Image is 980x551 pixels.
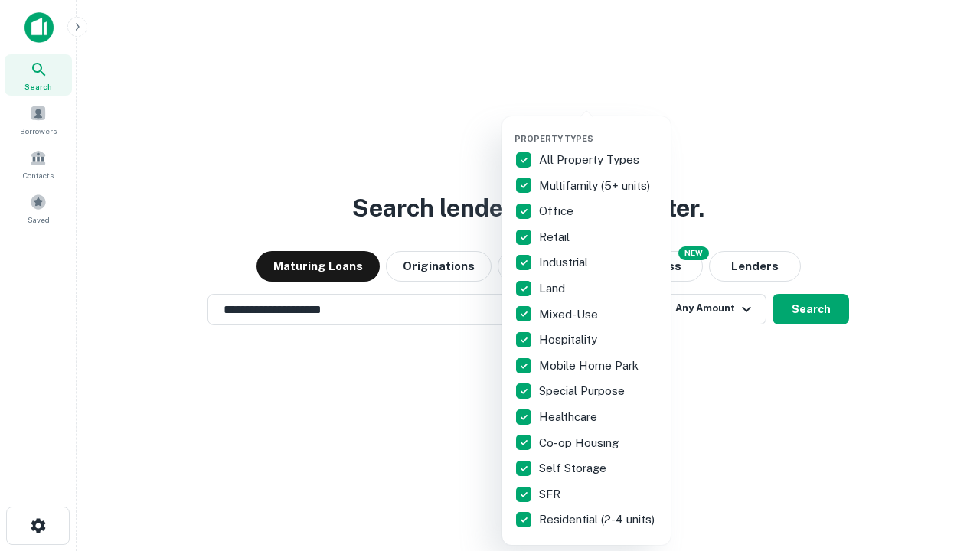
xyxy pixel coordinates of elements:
p: Retail [539,228,573,246]
p: Hospitality [539,331,600,349]
span: Property Types [514,134,593,143]
p: Industrial [539,253,591,272]
p: Mixed-Use [539,305,601,324]
p: Residential (2-4 units) [539,510,658,529]
p: Self Storage [539,459,609,478]
iframe: Chat Widget [903,429,980,502]
p: Co-op Housing [539,434,622,452]
p: Mobile Home Park [539,357,642,375]
p: Multifamily (5+ units) [539,177,653,195]
p: Healthcare [539,408,600,426]
p: All Property Types [539,151,642,169]
p: Office [539,202,577,220]
p: SFR [539,485,563,504]
p: Special Purpose [539,382,628,400]
p: Land [539,279,568,298]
